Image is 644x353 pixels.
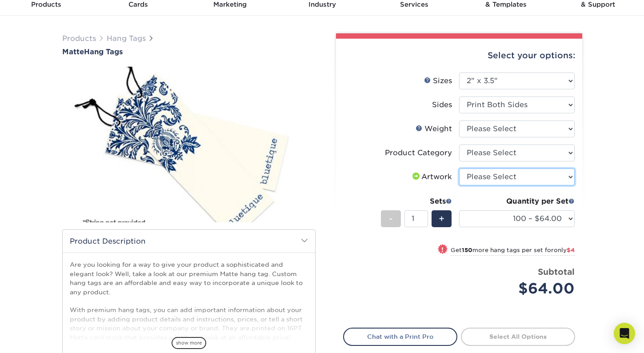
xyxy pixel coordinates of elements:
[411,172,452,182] div: Artwork
[567,247,575,253] span: $4
[385,148,452,158] div: Product Category
[614,323,635,344] div: Open Intercom Messenger
[554,247,575,253] span: only
[439,212,444,225] span: +
[63,230,315,253] h2: Product Description
[62,48,84,56] span: Matte
[432,100,452,110] div: Sides
[343,39,575,72] div: Select your options:
[381,196,452,207] div: Sets
[424,76,452,86] div: Sizes
[538,267,575,277] strong: Subtotal
[461,328,575,345] a: Select All Options
[389,212,393,225] span: -
[416,124,452,134] div: Weight
[462,247,472,253] strong: 150
[172,337,206,349] span: show more
[459,196,575,207] div: Quantity per Set
[451,247,575,256] small: Get more hang tags per set for
[62,57,316,232] img: Matte 01
[441,245,444,254] span: !
[466,278,575,299] div: $64.00
[2,326,76,350] iframe: Google Customer Reviews
[62,34,96,43] a: Products
[343,328,457,345] a: Chat with a Print Pro
[62,48,316,56] a: MatteHang Tags
[107,34,146,43] a: Hang Tags
[62,48,316,56] h1: Hang Tags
